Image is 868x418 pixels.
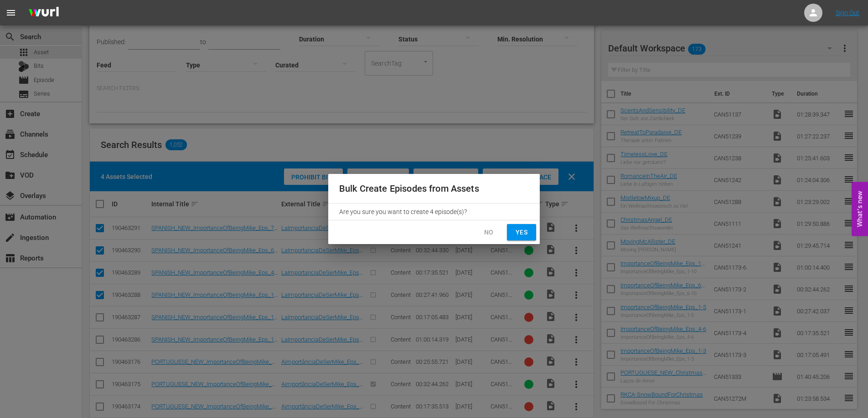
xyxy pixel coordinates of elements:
[339,181,529,196] h2: Bulk Create Episodes from Assets
[474,224,503,241] button: No
[836,9,859,16] a: Sign Out
[22,2,66,24] img: ans4CAIJ8jUAAAAAAAAAAAAAAAAAAAAAAAAgQb4GAAAAAAAAAAAAAAAAAAAAAAAAJMjXAAAAAAAAAAAAAAAAAAAAAAAAgAT5G...
[514,227,529,238] span: Yes
[852,182,868,236] button: Open Feedback Widget
[328,204,540,220] div: Are you sure you want to create 4 episode(s)?
[507,224,536,241] button: Yes
[481,227,496,238] span: No
[5,7,16,18] span: menu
